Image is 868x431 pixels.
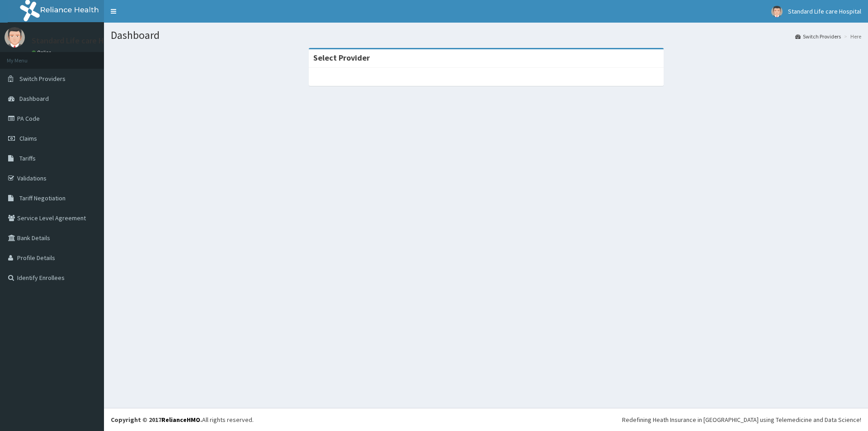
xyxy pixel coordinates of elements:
[19,134,37,142] span: Claims
[788,7,861,15] span: Standard Life care Hospital
[19,194,66,202] span: Tariff Negotiation
[111,416,202,424] strong: Copyright © 2017 .
[19,75,66,83] span: Switch Providers
[111,29,861,41] h1: Dashboard
[32,37,128,45] p: Standard Life care Hospital
[622,415,861,424] div: Redefining Heath Insurance in [GEOGRAPHIC_DATA] using Telemedicine and Data Science!
[32,49,53,56] a: Online
[795,33,841,40] a: Switch Providers
[161,416,200,424] a: RelianceHMO
[771,6,783,17] img: User Image
[19,95,49,103] span: Dashboard
[313,52,370,63] strong: Select Provider
[842,33,861,40] li: Here
[19,154,36,162] span: Tariffs
[5,27,25,47] img: User Image
[104,408,868,431] footer: All rights reserved.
